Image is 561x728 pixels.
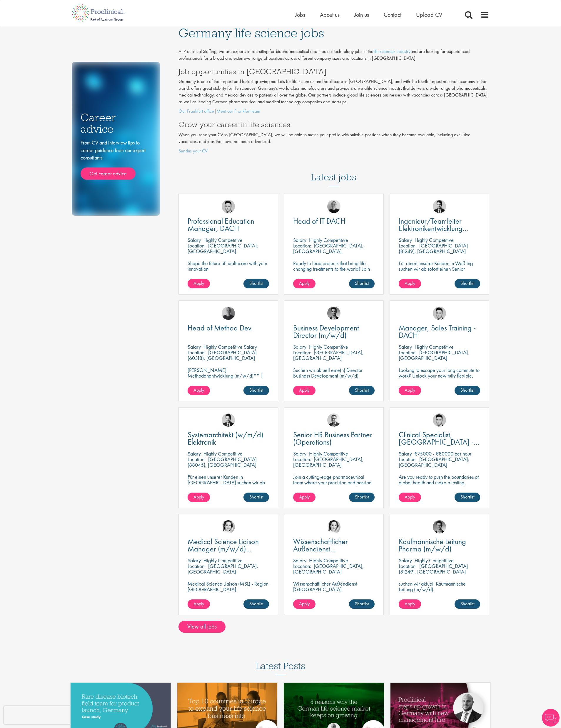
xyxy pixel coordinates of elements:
span: Salary [399,450,412,457]
span: Location: [293,242,311,249]
a: Senior HR Business Partner (Operations) [293,431,375,446]
a: Shortlist [349,386,375,395]
span: Germany life science jobs [178,25,324,41]
p: [GEOGRAPHIC_DATA], [GEOGRAPHIC_DATA] [399,349,469,361]
p: Are you ready to push the boundaries of global health and make a lasting impact? This role at a h... [399,474,480,502]
a: Professional Education Manager, DACH [188,217,269,232]
a: Shortlist [243,279,269,288]
span: Apply [193,494,204,500]
a: Wissenschaftlicher Außendienst [GEOGRAPHIC_DATA] [293,538,375,553]
span: Salary [188,450,201,457]
a: Meet our Frankfurt team [216,108,260,114]
img: Connor Lynes [433,413,446,427]
h3: Latest Posts [256,661,305,675]
span: Apply [405,387,415,393]
a: Get career advice [81,167,136,180]
span: Wissenschaftlicher Außendienst [GEOGRAPHIC_DATA] [293,536,364,561]
span: Salary [293,450,306,457]
iframe: reCAPTCHA [4,706,79,724]
span: Business Development Director (m/w/d) [293,323,359,340]
span: Head of IT DACH [293,216,345,226]
a: Systemarchitekt (w/m/d) Elektronik [188,431,269,446]
p: Highly Competitive [415,237,454,243]
p: Shape the future of healthcare with your innovation. [188,260,269,272]
a: Thomas Wenig [433,200,446,213]
img: Connor Lynes [222,200,235,213]
a: Felix Zimmer [222,307,235,320]
img: Emma Pretorious [327,200,340,213]
a: Head of Method Dev. [188,324,269,332]
span: Salary [188,237,201,243]
a: Contact [384,11,401,19]
a: About us [320,11,340,19]
div: From CV and interview tips to career guidance from our expert consultants [81,139,151,180]
p: | [178,108,490,115]
span: Salary [188,343,201,350]
span: Location: [293,349,311,356]
a: Apply [399,599,421,609]
p: [GEOGRAPHIC_DATA], [GEOGRAPHIC_DATA] [293,563,364,575]
a: life sciences industry [373,48,410,54]
p: Highly Competitive [203,450,243,457]
a: Business Development Director (m/w/d) [293,324,375,339]
img: Max Slevogt [433,520,446,533]
span: Apply [405,601,415,607]
p: [GEOGRAPHIC_DATA], [GEOGRAPHIC_DATA] [293,456,364,468]
p: Join a cutting-edge pharmaceutical team where your precision and passion for quality will help sh... [293,474,375,496]
span: Apply [193,601,204,607]
img: Greta Prestel [327,520,340,533]
p: Highly Competitive [415,343,454,350]
span: Salary [188,557,201,564]
a: Apply [293,493,315,502]
span: Kaufmännische Leitung Pharma (m/w/d) [399,536,466,554]
span: Salary [293,557,306,564]
a: Join us [354,11,369,19]
a: Shortlist [349,599,375,609]
p: Highly Competitive [309,343,348,350]
img: Greta Prestel [222,520,235,533]
a: Apply [399,493,421,502]
p: Highly Competitive [309,557,348,564]
span: Apply [299,387,310,393]
img: Niklas Kaminski [327,413,340,427]
p: [GEOGRAPHIC_DATA], [GEOGRAPHIC_DATA] [293,242,364,255]
p: Medical Science Liaison (MSL) - Region [GEOGRAPHIC_DATA] [188,581,269,592]
a: Head of IT DACH [293,217,375,225]
a: Medical Science Liaison Manager (m/w/d) Nephrologie [188,538,269,553]
a: Apply [188,386,210,395]
img: Thomas Wenig [222,413,235,427]
span: Apply [193,387,204,393]
span: Clinical Specialist, [GEOGRAPHIC_DATA] - Cardiac [399,430,479,454]
a: View all jobs [178,621,226,633]
span: Location: [399,563,417,569]
span: Salary [293,237,306,243]
p: [GEOGRAPHIC_DATA] (60318), [GEOGRAPHIC_DATA] [188,349,257,361]
p: Highly Competitive [309,237,348,243]
h3: Latest jobs [311,157,356,186]
a: Upload CV [416,11,442,19]
p: [GEOGRAPHIC_DATA], [GEOGRAPHIC_DATA] [293,349,364,361]
a: Clinical Specialist, [GEOGRAPHIC_DATA] - Cardiac [399,431,480,446]
a: Apply [188,493,210,502]
p: At Proclinical Staffing, we are experts in recruiting for biopharmaceutical and medical technolog... [178,48,490,62]
a: Manager, Sales Training - DACH [399,324,480,339]
p: [PERSON_NAME] Methodenentwicklung (m/w/d)** | Dauerhaft | Biowissenschaften | [GEOGRAPHIC_DATA] (... [188,367,269,395]
span: Apply [299,494,310,500]
p: Wissenschaftlicher Außendienst [GEOGRAPHIC_DATA] [293,581,375,592]
a: Apply [399,279,421,288]
h3: Job opportunities in [GEOGRAPHIC_DATA] [178,68,490,75]
p: €75000 - €80000 per hour [415,450,471,457]
p: suchen wir aktuell Kaufmännische Leitung (m/w/d). [399,581,480,592]
p: When you send your CV to [GEOGRAPHIC_DATA], we will be able to match your profile with suitable p... [178,132,490,145]
span: Systemarchitekt (w/m/d) Elektronik [188,430,263,447]
a: Jobs [295,11,305,19]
